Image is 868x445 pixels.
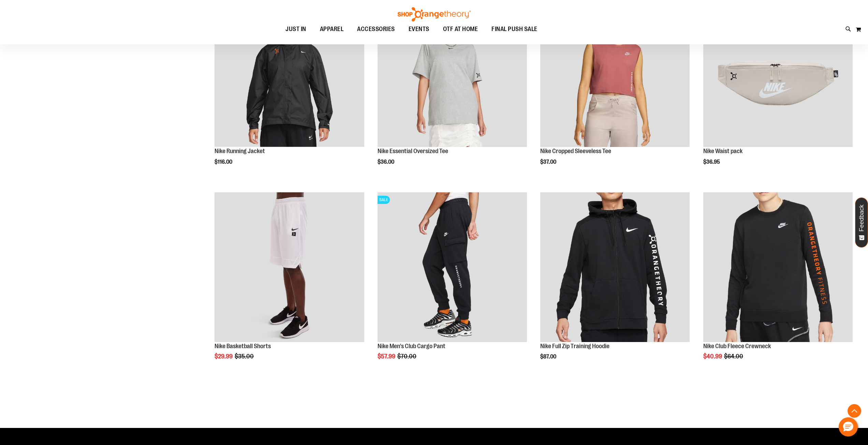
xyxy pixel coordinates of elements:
[703,353,723,360] span: $40.99
[540,192,690,343] a: Product image for Nike Full Zip Training Hoodie
[215,192,364,343] a: Product image for Nike Basketball Shorts
[855,197,868,248] button: Feedback - Show survey
[378,192,527,343] a: Product image for Nike Mens Club Cargo PantSALE
[703,148,742,154] a: Nike Waist pack
[540,354,557,360] span: $87.00
[409,21,429,37] span: EVENTS
[374,189,530,377] div: product
[215,343,271,350] a: Nike Basketball Shorts
[485,21,544,37] a: FINAL PUSH SALE
[402,21,436,37] a: EVENTS
[858,205,865,232] span: Feedback
[215,192,364,342] img: Product image for Nike Basketball Shorts
[703,343,771,350] a: Nike Club Fleece Crewneck
[357,21,395,37] span: ACCESSORIES
[537,189,693,377] div: product
[215,353,234,360] span: $29.99
[378,159,395,165] span: $36.00
[540,159,557,165] span: $37.00
[703,192,853,343] a: Product image for Nike Club Fleece Crewneck
[397,7,472,21] img: Shop Orangetheory
[378,343,445,350] a: Nike Men's Club Cargo Pant
[724,353,744,360] span: $64.00
[378,353,396,360] span: $57.99
[215,148,265,154] a: Nike Running Jacket
[285,21,306,37] span: JUST IN
[378,192,527,342] img: Product image for Nike Mens Club Cargo Pant
[215,159,233,165] span: $116.00
[235,353,255,360] span: $35.00
[279,21,313,37] a: JUST IN
[491,21,538,37] span: FINAL PUSH SALE
[350,21,402,37] a: ACCESSORIES
[436,21,485,37] a: OTF AT HOME
[700,189,856,377] div: product
[313,21,351,37] a: APPAREL
[540,148,611,154] a: Nike Cropped Sleeveless Tee
[703,159,721,165] span: $36.95
[848,404,861,418] button: Back To Top
[839,417,858,436] button: Hello, have a question? Let’s chat.
[211,189,367,377] div: product
[703,192,853,342] img: Product image for Nike Club Fleece Crewneck
[378,196,390,204] span: SALE
[540,192,690,342] img: Product image for Nike Full Zip Training Hoodie
[540,343,609,350] a: Nike Full Zip Training Hoodie
[397,353,417,360] span: $70.00
[378,148,448,154] a: Nike Essential Oversized Tee
[320,21,344,37] span: APPAREL
[443,21,478,37] span: OTF AT HOME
